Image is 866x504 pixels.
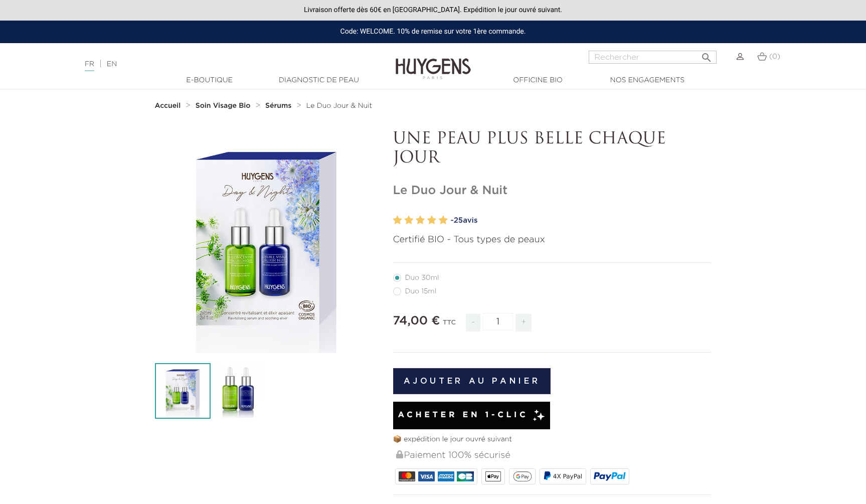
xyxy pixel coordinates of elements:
[466,314,480,331] span: -
[439,213,448,228] label: 5
[196,102,251,109] strong: Soin Visage Bio
[393,184,712,198] h1: Le Duo Jour & Nuit
[485,471,501,481] img: apple_pay
[515,314,532,331] span: +
[395,445,712,466] div: Paiement 100% sécurisé
[265,102,291,109] strong: Sérums
[396,42,471,81] img: Huygens
[393,233,712,247] p: Certifié BIO - Tous types de peaux
[269,75,369,86] a: Diagnostic de peau
[488,75,588,86] a: Officine Bio
[211,363,266,419] img: Le Duo Jour & Nuit
[698,48,716,61] button: 
[196,102,253,110] a: Soin Visage Bio
[393,287,449,295] label: Duo 15ml
[553,473,582,480] span: 4X PayPal
[451,213,712,228] a: -25avis
[393,315,440,327] span: 74,00 €
[399,471,415,481] img: MASTERCARD
[396,450,403,458] img: Paiement 100% sécurisé
[393,434,712,445] p: 📦 expédition le jour ouvré suivant
[393,274,451,282] label: Duo 30ml
[443,312,456,339] div: TTC
[306,102,372,110] a: Le Duo Jour & Nuit
[107,61,117,68] a: EN
[404,213,413,228] label: 2
[416,213,425,228] label: 3
[265,102,294,110] a: Sérums
[483,313,513,330] input: Quantité
[457,471,473,481] img: CB_NATIONALE
[418,471,435,481] img: VISA
[438,471,454,481] img: AMEX
[393,213,402,228] label: 1
[85,61,94,71] a: FR
[454,217,463,224] span: 25
[159,75,260,86] a: E-Boutique
[393,130,712,169] p: UNE PEAU PLUS BELLE CHAQUE JOUR
[701,49,713,61] i: 
[769,53,780,60] span: (0)
[155,102,183,110] a: Accueil
[155,102,181,109] strong: Accueil
[513,471,532,481] img: google_pay
[393,368,551,394] button: Ajouter au panier
[597,75,698,86] a: Nos engagements
[589,51,717,64] input: Rechercher
[306,102,372,109] span: Le Duo Jour & Nuit
[427,213,436,228] label: 4
[80,58,354,70] div: |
